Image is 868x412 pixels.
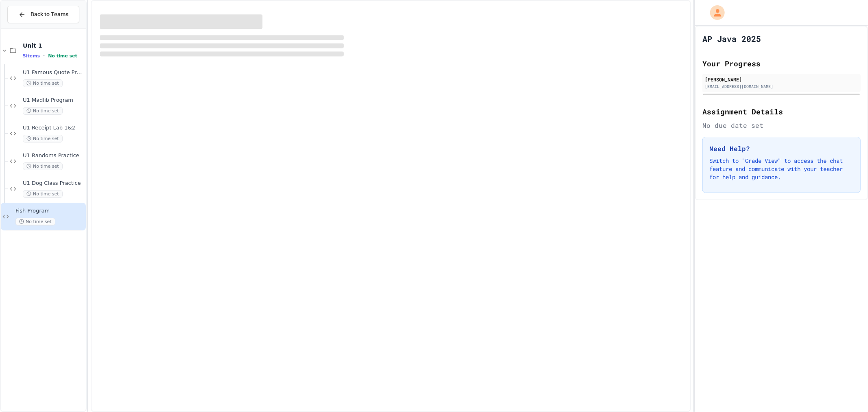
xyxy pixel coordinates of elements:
span: No time set [23,190,63,198]
span: Fish Program [15,208,84,215]
span: 5 items [23,53,40,59]
span: U1 Madlib Program [23,97,84,104]
span: No time set [15,218,55,226]
span: U1 Dog Class Practice [23,180,84,187]
span: Back to Teams [31,10,68,19]
div: [PERSON_NAME] [705,76,858,83]
span: U1 Famous Quote Program [23,69,84,76]
span: U1 Randoms Practice [23,152,84,159]
h2: Assignment Details [702,106,861,117]
span: Unit 1 [23,42,84,49]
span: No time set [23,107,63,115]
div: [EMAIL_ADDRESS][DOMAIN_NAME] [705,83,858,90]
h3: Need Help? [709,144,854,153]
span: • [43,53,45,59]
h1: AP Java 2025 [702,33,761,44]
span: No time set [23,162,63,170]
span: No time set [23,135,63,142]
span: No time set [48,53,77,59]
span: U1 Receipt Lab 1&2 [23,125,84,131]
span: No time set [23,79,63,87]
h2: Your Progress [702,58,861,69]
div: No due date set [702,121,861,130]
p: Switch to "Grade View" to access the chat feature and communicate with your teacher for help and ... [709,157,854,181]
button: Back to Teams [7,6,79,23]
div: My Account [702,3,727,22]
